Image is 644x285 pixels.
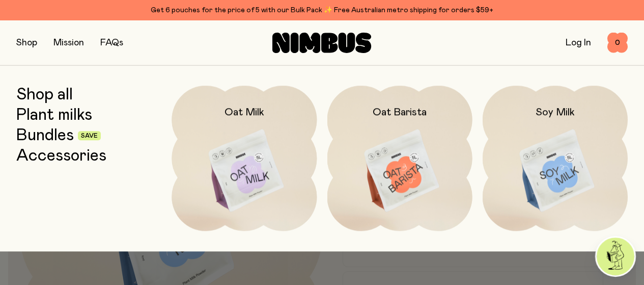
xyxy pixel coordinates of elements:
a: Oat Milk [172,86,317,231]
img: agent [597,238,634,275]
a: Bundles [16,126,74,145]
h2: Oat Barista [373,106,427,118]
a: Soy Milk [483,86,628,231]
span: Save [81,133,98,139]
button: 0 [607,33,628,53]
a: Plant milks [16,106,92,124]
a: FAQs [100,38,123,47]
a: Mission [53,38,84,47]
h2: Soy Milk [536,106,575,118]
a: Shop all [16,86,73,104]
div: Get 6 pouches for the price of 5 with our Bulk Pack ✨ Free Australian metro shipping for orders $59+ [16,4,628,16]
a: Accessories [16,147,106,165]
h2: Oat Milk [225,106,264,118]
a: Log In [566,38,591,47]
a: Oat Barista [327,86,472,231]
